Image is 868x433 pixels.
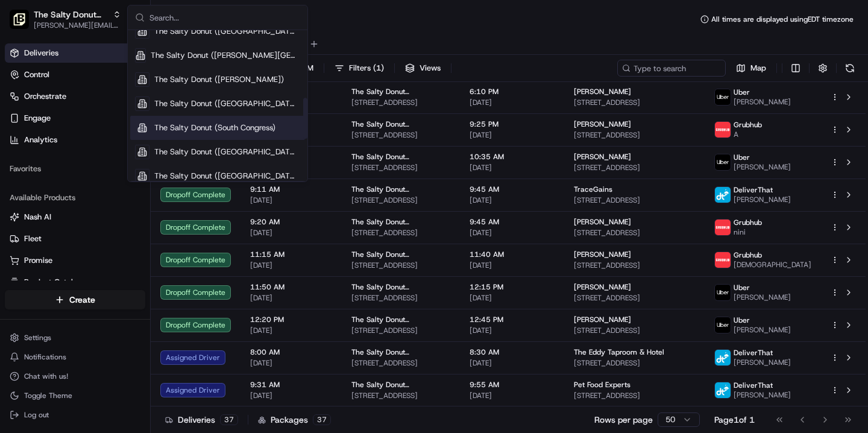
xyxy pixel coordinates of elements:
[34,8,108,21] button: The Salty Donut ([PERSON_NAME])
[351,326,450,335] span: [STREET_ADDRESS]
[351,261,450,270] span: [STREET_ADDRESS]
[574,130,695,140] span: [STREET_ADDRESS]
[154,98,300,109] span: The Salty Donut ([GEOGRAPHIC_DATA])
[470,152,555,162] span: 10:35 AM
[10,233,140,244] a: Fleet
[5,5,125,34] button: The Salty Donut (Tennyson)The Salty Donut ([PERSON_NAME])[PERSON_NAME][EMAIL_ADDRESS][DOMAIN_NAME]
[470,87,555,96] span: 6:10 PM
[250,391,332,400] span: [DATE]
[24,371,68,381] span: Chat with us!
[34,21,121,30] span: [PERSON_NAME][EMAIL_ADDRESS][DOMAIN_NAME]
[470,282,555,292] span: 12:15 PM
[574,217,631,227] span: [PERSON_NAME]
[470,185,555,194] span: 9:45 AM
[711,14,854,24] span: All times are displayed using EDT timezone
[574,185,612,194] span: TraceGains
[574,119,631,129] span: [PERSON_NAME]
[470,326,555,335] span: [DATE]
[5,188,145,207] div: Available Products
[734,218,762,227] span: Grubhub
[250,185,332,194] span: 9:11 AM
[149,5,300,30] input: Search...
[734,348,773,358] span: DeliverThat
[12,115,34,137] img: 1736555255976-a54dd68f-1ca7-489b-9aae-adbdc363a1c4
[574,87,631,96] span: [PERSON_NAME]
[715,89,731,105] img: uber-new-logo.jpeg
[351,250,450,259] span: The Salty Donut ([PERSON_NAME])
[10,277,140,288] a: Product Catalog
[574,326,695,335] span: [STREET_ADDRESS]
[470,250,555,259] span: 11:40 AM
[250,228,332,238] span: [DATE]
[734,260,811,270] span: [DEMOGRAPHIC_DATA]
[574,315,631,324] span: [PERSON_NAME]
[351,391,450,400] span: [STREET_ADDRESS]
[470,119,555,129] span: 9:25 PM
[250,217,332,227] span: 9:20 AM
[10,10,29,29] img: The Salty Donut (Tennyson)
[715,220,731,235] img: 5e692f75ce7d37001a5d71f1
[5,229,145,248] button: Fleet
[24,175,92,187] span: Knowledge Base
[154,26,300,37] span: The Salty Donut ([GEOGRAPHIC_DATA])
[574,250,631,259] span: [PERSON_NAME]
[470,98,555,107] span: [DATE]
[12,48,219,68] p: Welcome 👋
[102,176,112,186] div: 💻
[715,187,731,203] img: profile_deliverthat_partner.png
[5,349,145,365] button: Notifications
[250,326,332,335] span: [DATE]
[715,154,731,170] img: uber-new-logo.jpeg
[734,292,791,302] span: [PERSON_NAME]
[250,347,332,357] span: 8:00 AM
[351,87,450,96] span: The Salty Donut ([PERSON_NAME])
[734,227,762,237] span: nini
[24,333,51,343] span: Settings
[258,414,331,426] div: Packages
[128,30,307,182] div: Suggestions
[351,163,450,172] span: [STREET_ADDRESS]
[154,171,300,182] span: The Salty Donut ([GEOGRAPHIC_DATA])
[470,217,555,227] span: 9:45 AM
[470,228,555,238] span: [DATE]
[617,60,726,77] input: Type to search
[734,315,750,325] span: Uber
[351,98,450,107] span: [STREET_ADDRESS]
[5,387,145,404] button: Toggle Theme
[574,228,695,238] span: [STREET_ADDRESS]
[313,414,331,425] div: 37
[154,147,300,157] span: The Salty Donut ([GEOGRAPHIC_DATA])
[41,115,198,127] div: Start new chat
[734,195,791,204] span: [PERSON_NAME]
[165,414,238,426] div: Deliveries
[24,410,49,420] span: Log out
[250,315,332,324] span: 12:20 PM
[5,406,145,423] button: Log out
[470,391,555,400] span: [DATE]
[5,207,145,227] button: Nash AI
[24,277,82,288] span: Product Catalog
[734,381,773,390] span: DeliverThat
[574,391,695,400] span: [STREET_ADDRESS]
[351,347,450,357] span: The Salty Donut ([PERSON_NAME])
[715,252,731,268] img: 5e692f75ce7d37001a5d71f1
[24,91,66,102] span: Orchestrate
[574,195,695,205] span: [STREET_ADDRESS]
[470,380,555,390] span: 9:55 AM
[5,65,145,84] button: Control
[250,261,332,270] span: [DATE]
[574,380,631,390] span: Pet Food Experts
[24,134,57,145] span: Analytics
[470,315,555,324] span: 12:45 PM
[841,60,858,77] button: Refresh
[12,176,22,186] div: 📗
[734,283,750,292] span: Uber
[351,217,450,227] span: The Salty Donut ([PERSON_NAME])
[24,212,51,223] span: Nash AI
[734,97,791,107] span: [PERSON_NAME]
[734,120,762,130] span: Grubhub
[250,293,332,303] span: [DATE]
[250,195,332,205] span: [DATE]
[714,414,755,426] div: Page 1 of 1
[400,60,446,77] button: Views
